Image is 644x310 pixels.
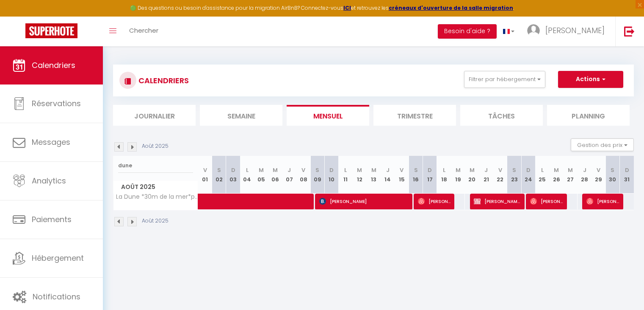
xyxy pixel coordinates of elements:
[373,105,456,126] li: Trimestre
[268,156,282,194] th: 06
[254,156,268,194] th: 05
[583,166,586,174] abbr: J
[438,24,497,39] button: Besoin d'aide ?
[465,156,479,194] th: 20
[273,166,278,174] abbr: M
[123,17,165,46] a: Chercher
[246,166,249,174] abbr: L
[484,166,488,174] abbr: J
[470,166,475,174] abbr: M
[226,156,240,194] th: 03
[550,156,564,194] th: 26
[507,156,521,194] th: 23
[428,166,432,174] abbr: D
[315,166,319,174] abbr: S
[217,166,221,174] abbr: S
[212,156,226,194] th: 02
[464,71,545,88] button: Filtrer par hébergement
[526,166,531,174] abbr: D
[310,156,324,194] th: 09
[479,156,493,194] th: 21
[301,166,305,174] abbr: V
[395,156,409,194] th: 15
[113,181,198,193] span: Août 2025
[535,156,549,194] th: 25
[586,193,619,209] span: [PERSON_NAME]
[25,23,77,38] img: Super Booking
[564,156,578,194] th: 27
[203,166,207,174] abbr: V
[474,193,520,209] span: [PERSON_NAME]
[460,105,543,126] li: Tâches
[456,166,461,174] abbr: M
[625,166,629,174] abbr: D
[591,156,605,194] th: 29
[200,105,282,126] li: Semaine
[386,166,390,174] abbr: J
[443,166,445,174] abbr: L
[319,193,408,209] span: [PERSON_NAME]
[353,156,367,194] th: 12
[418,193,451,209] span: [PERSON_NAME]
[240,156,254,194] th: 04
[571,138,634,151] button: Gestion des prix
[136,71,189,90] h3: CALENDRIERS
[423,156,437,194] th: 17
[357,166,362,174] abbr: M
[32,60,75,70] span: Calendriers
[198,156,212,194] th: 01
[367,156,381,194] th: 13
[32,175,66,186] span: Analytics
[620,156,634,194] th: 31
[343,4,351,11] a: ICI
[129,26,158,35] span: Chercher
[558,71,623,88] button: Actions
[541,166,544,174] abbr: L
[414,166,418,174] abbr: S
[344,166,347,174] abbr: L
[624,26,635,37] img: logout
[115,194,199,200] span: La Dune *30m de la mer*parking*
[113,105,196,126] li: Journalier
[400,166,404,174] abbr: V
[605,156,619,194] th: 30
[437,156,451,194] th: 18
[527,24,540,37] img: ...
[611,166,614,174] abbr: S
[296,156,310,194] th: 08
[259,166,264,174] abbr: M
[329,166,334,174] abbr: D
[521,17,615,46] a: ... [PERSON_NAME]
[32,137,70,147] span: Messages
[142,217,169,225] p: Août 2025
[493,156,507,194] th: 22
[339,156,353,194] th: 11
[324,156,338,194] th: 10
[381,156,395,194] th: 14
[231,166,235,174] abbr: D
[547,105,630,126] li: Planning
[287,166,291,174] abbr: J
[409,156,423,194] th: 16
[32,214,72,225] span: Paiements
[512,166,516,174] abbr: S
[118,158,193,173] input: Rechercher un logement...
[545,25,605,36] span: [PERSON_NAME]
[597,166,600,174] abbr: V
[530,193,563,209] span: [PERSON_NAME]
[371,166,376,174] abbr: M
[142,142,169,150] p: Août 2025
[521,156,535,194] th: 24
[389,4,513,11] a: créneaux d'ouverture de la salle migration
[498,166,502,174] abbr: V
[33,291,80,302] span: Notifications
[568,166,573,174] abbr: M
[282,156,296,194] th: 07
[451,156,465,194] th: 19
[32,98,81,109] span: Réservations
[287,105,369,126] li: Mensuel
[554,166,559,174] abbr: M
[578,156,591,194] th: 28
